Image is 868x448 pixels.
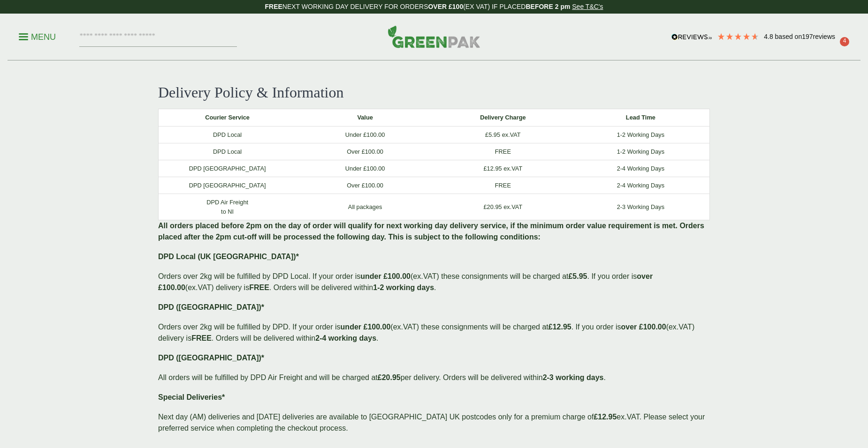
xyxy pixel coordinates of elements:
[434,143,572,160] td: FREE
[19,31,56,41] a: Menu
[594,413,617,421] strong: £12.95
[158,372,710,383] p: All orders will be fulfilled by DPD Air Freight and will be charged at per delivery. Orders will ...
[572,3,603,10] a: See T&C's
[296,194,434,220] td: All packages
[434,177,572,194] td: FREE
[572,160,710,177] td: 2-4 Working Days
[158,272,653,291] b: over £100.00
[572,126,710,143] td: 1-2 Working Days
[548,323,571,331] b: £12.95
[158,321,710,344] p: Orders over 2kg will be fulfilled by DPD. If your order is (ex.VAT) these consignments will be ch...
[159,143,297,160] td: DPD Local
[434,160,572,177] td: £12.95 ex.VAT
[341,323,391,331] b: under £100.00
[572,109,710,126] th: Lead Time
[19,31,56,43] p: Menu
[572,177,710,194] td: 2-4 Working Days
[717,32,759,41] div: 4.79 Stars
[158,393,225,401] b: Special Deliveries*
[159,194,297,220] td: DPD Air Freight to NI
[296,160,434,177] td: Under £100.00
[158,222,704,241] b: All orders placed before 2pm on the day of order will qualify for next working day delivery servi...
[568,272,587,280] b: £5.95
[296,143,434,160] td: Over £100.00
[159,126,297,143] td: DPD Local
[265,3,282,10] strong: FREE
[158,83,710,101] h2: Delivery Policy & Information
[572,194,710,220] td: 2-3 Working Days
[159,160,297,177] td: DPD [GEOGRAPHIC_DATA]
[813,33,835,40] span: reviews
[434,109,572,126] th: Delivery Charge
[434,194,572,220] td: £20.95 ex.VAT
[378,373,401,381] b: £20.95
[158,303,264,311] b: DPD ([GEOGRAPHIC_DATA])*
[764,33,775,40] span: 4.8
[158,253,299,261] b: DPD Local (UK [GEOGRAPHIC_DATA])*
[159,109,297,126] th: Courier Service
[775,33,802,40] span: Based on
[191,334,212,342] b: FREE
[158,411,710,445] p: Next day (AM) deliveries and [DATE] deliveries are available to [GEOGRAPHIC_DATA] UK postcodes on...
[572,143,710,160] td: 1-2 Working Days
[621,323,666,331] b: over £100.00
[840,37,849,46] span: 4
[525,3,570,10] strong: BEFORE 2 pm
[360,272,411,280] b: under £100.00
[296,126,434,143] td: Under £100.00
[802,33,813,40] span: 197
[158,271,710,293] p: Orders over 2kg will be fulfilled by DPD Local. If your order is (ex.VAT) these consignments will...
[296,177,434,194] td: Over £100.00
[388,25,480,48] img: GreenPak Supplies
[543,373,604,381] b: 2-3 working days
[249,284,269,291] b: FREE
[671,34,712,40] img: REVIEWS.io
[315,334,376,342] b: 2-4 working days
[373,284,434,291] b: 1-2 working days
[159,177,297,194] td: DPD [GEOGRAPHIC_DATA]
[434,126,572,143] td: £5.95 ex.VAT
[296,109,434,126] th: Value
[428,3,463,10] strong: OVER £100
[158,354,264,362] b: DPD ([GEOGRAPHIC_DATA])*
